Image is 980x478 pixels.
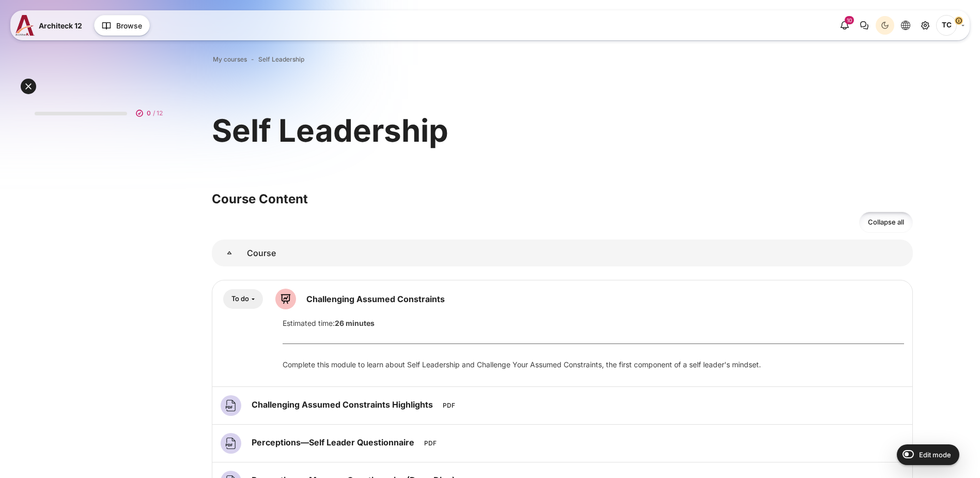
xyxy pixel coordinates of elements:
[252,399,435,410] a: Challenging Assumed Constraints Highlights
[876,16,894,35] button: Light Mode Dark Mode
[147,109,151,118] span: 0
[258,55,304,64] a: Self Leadership
[275,289,296,309] img: Lesson icon
[252,437,417,447] a: Perceptions—Self Leader Questionnaire
[868,217,904,228] span: Collapse all
[221,433,241,454] img: File icon
[153,109,163,118] span: / 12
[116,20,142,31] span: Browse
[223,289,263,309] div: Completion requirements for Challenging Assumed Constraints
[936,15,965,36] a: User menu
[212,53,913,66] nav: Navigation bar
[877,18,893,33] div: Dark Mode
[94,15,150,36] button: Browse
[896,16,915,35] button: Languages
[306,294,445,304] a: Challenging Assumed Constraints
[936,15,957,36] span: Thanatchaporn Chantapisit
[213,55,247,64] a: My courses
[26,98,175,124] a: 0 / 12
[15,15,35,36] img: A12
[283,359,904,370] div: Complete this module to learn about Self Leadership and Challenge Your Assumed Constraints, the f...
[212,191,913,207] h3: Course Content
[919,451,951,459] span: Edit mode
[335,319,375,327] strong: 26 minutes
[221,395,241,416] img: File icon
[212,240,247,266] a: Course
[223,289,263,309] button: To do
[15,15,86,36] a: A12 A12 Architeck 12
[916,16,935,35] a: Site administration
[835,16,854,35] div: Show notification window with 10 new notifications
[275,318,912,328] div: Estimated time:
[212,110,448,151] h1: Self Leadership
[859,212,913,233] a: Collapse all
[855,16,874,35] button: There are 0 unread conversations
[845,16,854,24] div: 10
[39,20,82,31] span: Architeck 12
